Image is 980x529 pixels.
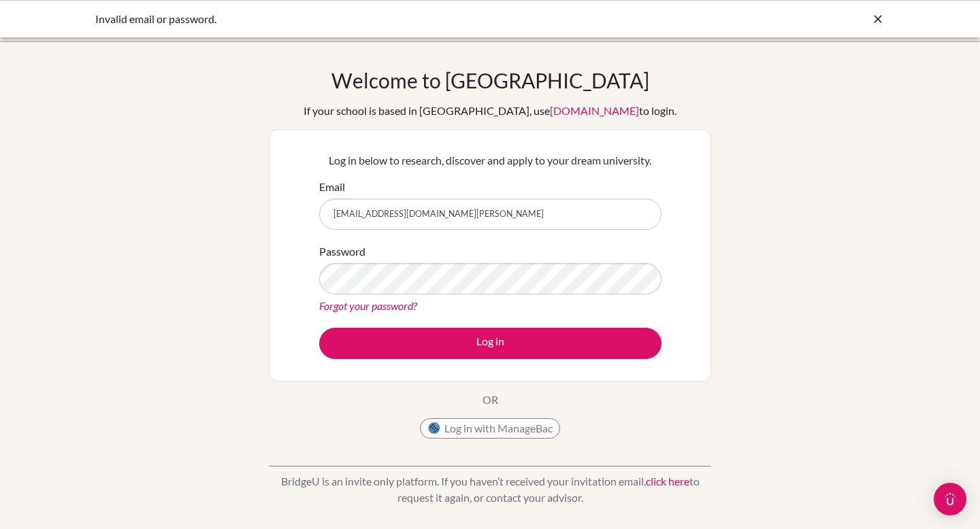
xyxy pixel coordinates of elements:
[331,68,649,92] h1: Welcome to [GEOGRAPHIC_DATA]
[934,483,966,515] div: Open Intercom Messenger
[319,299,417,312] a: Forgot your password?
[319,179,345,195] label: Email
[319,243,365,260] label: Password
[319,152,661,169] p: Log in below to research, discover and apply to your dream university.
[420,418,560,439] button: Log in with ManageBac
[319,328,661,359] button: Log in
[550,104,639,117] a: [DOMAIN_NAME]
[646,475,689,488] a: click here
[483,392,498,408] p: OR
[95,11,681,27] div: Invalid email or password.
[304,103,676,119] div: If your school is based in [GEOGRAPHIC_DATA], use to login.
[269,473,711,506] p: BridgeU is an invite only platform. If you haven’t received your invitation email, to request it ...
